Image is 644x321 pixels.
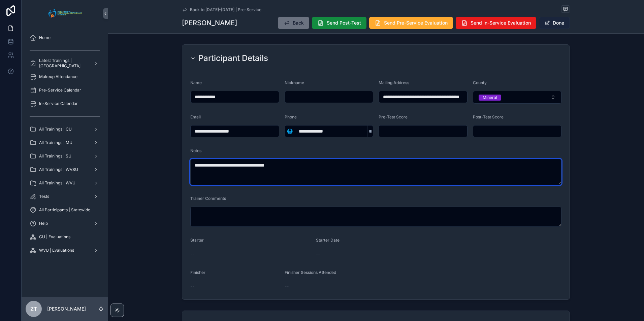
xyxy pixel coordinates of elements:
span: Trainer Comments [190,196,226,201]
span: Tests [39,194,49,199]
button: Send In-Service Evaluation [456,17,536,29]
span: Back to [DATE]-[DATE] | Pre-Service [190,7,261,12]
a: In-Service Calendar [26,98,104,110]
span: All Participants | Statewide [39,207,90,213]
span: Starter Date [316,238,340,243]
span: All Trainings | SU [39,153,71,159]
button: Select Button [473,91,562,104]
p: [PERSON_NAME] [47,306,86,312]
span: Back [293,20,304,26]
span: -- [190,283,194,289]
img: App logo [46,8,83,19]
h2: Participant Details [198,53,268,64]
span: Phone [285,114,297,119]
span: All Trainings | WVU [39,180,75,186]
span: All Trainings | MU [39,140,72,145]
a: All Trainings | WVSU [26,164,104,176]
a: Tests [26,190,104,203]
a: CU | Evaluations [26,231,104,243]
span: County [473,80,487,85]
a: Back to [DATE]-[DATE] | Pre-Service [182,7,261,12]
a: Makeup Attendance [26,71,104,83]
span: Finisher [190,270,205,275]
span: In-Service Calendar [39,101,78,106]
button: Send Post-Test [312,17,366,29]
span: Starter [190,238,204,243]
button: Select Button [285,125,295,137]
button: Send Pre-Service Evaluation [369,17,453,29]
span: Send In-Service Evaluation [471,20,531,26]
span: Home [39,35,51,40]
a: All Trainings | WVU [26,177,104,189]
span: All Trainings | WVSU [39,167,78,172]
span: Nickname [285,80,304,85]
span: CU | Evaluations [39,234,70,240]
span: -- [285,283,289,289]
div: scrollable content [22,27,108,265]
div: Mineral [483,95,497,101]
span: Latest Trainings | [GEOGRAPHIC_DATA] [39,58,88,69]
span: WVU | Evaluations [39,248,74,253]
span: Makeup Attendance [39,74,77,79]
span: ZT [30,305,37,313]
a: All Participants | Statewide [26,204,104,216]
h1: [PERSON_NAME] [182,18,237,28]
a: WVU | Evaluations [26,244,104,256]
a: Pre-Service Calendar [26,84,104,96]
button: Back [278,17,309,29]
a: Latest Trainings | [GEOGRAPHIC_DATA] [26,57,104,69]
span: Name [190,80,202,85]
span: Finisher Sessions Attended [285,270,336,275]
span: Notes [190,148,201,153]
a: Help [26,217,104,229]
span: Pre-Test Score [379,114,408,119]
span: Email [190,114,201,119]
span: All Trainings | CU [39,127,72,132]
a: All Trainings | MU [26,137,104,149]
a: All Trainings | CU [26,123,104,135]
span: 🌐 [287,128,293,135]
a: Home [26,32,104,44]
span: -- [190,250,194,257]
span: -- [316,250,320,257]
span: Help [39,221,48,226]
span: Send Post-Test [327,20,361,26]
span: Post-Test Score [473,114,504,119]
a: All Trainings | SU [26,150,104,162]
button: Done [539,17,570,29]
span: Send Pre-Service Evaluation [384,20,448,26]
span: Pre-Service Calendar [39,87,81,93]
span: Mailing Address [379,80,409,85]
